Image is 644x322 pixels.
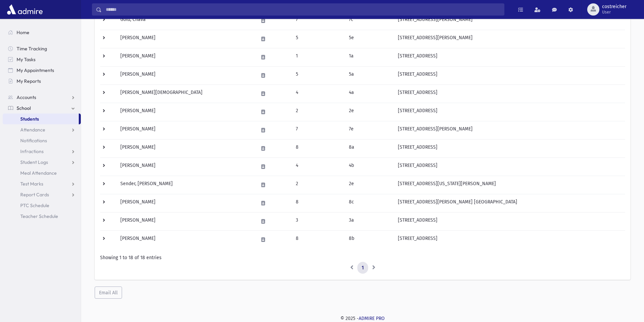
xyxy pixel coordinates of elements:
[100,254,625,261] div: Showing 1 to 18 of 18 entries
[292,103,345,121] td: 2
[116,121,254,139] td: [PERSON_NAME]
[345,157,394,176] td: 4b
[116,176,254,194] td: Sender, [PERSON_NAME]
[20,213,58,219] span: Teacher Schedule
[292,84,345,103] td: 4
[20,170,57,176] span: Meal Attendance
[116,157,254,176] td: [PERSON_NAME]
[292,30,345,48] td: 5
[20,202,49,208] span: PTC Schedule
[17,94,36,100] span: Accounts
[292,230,345,249] td: 8
[345,66,394,84] td: 5a
[17,78,41,84] span: My Reports
[116,48,254,66] td: [PERSON_NAME]
[20,116,39,122] span: Students
[345,230,394,249] td: 8b
[3,146,81,157] a: Infractions
[292,157,345,176] td: 4
[357,262,368,274] a: 1
[17,67,54,73] span: My Appointments
[602,4,626,9] span: costreicher
[20,138,47,144] span: Notifications
[292,66,345,84] td: 5
[345,176,394,194] td: 2e
[95,287,122,299] button: Email All
[292,194,345,212] td: 8
[359,316,385,321] a: ADMIRE PRO
[20,192,49,198] span: Report Cards
[17,29,29,35] span: Home
[17,46,47,52] span: Time Tracking
[345,11,394,30] td: 7c
[116,139,254,157] td: [PERSON_NAME]
[3,189,81,200] a: Report Cards
[3,135,81,146] a: Notifications
[3,211,81,222] a: Teacher Schedule
[116,230,254,249] td: [PERSON_NAME]
[20,181,43,187] span: Test Marks
[17,56,35,63] span: My Tasks
[20,148,44,154] span: Infractions
[17,105,31,111] span: School
[3,103,81,114] a: School
[394,66,625,84] td: [STREET_ADDRESS]
[116,66,254,84] td: [PERSON_NAME]
[394,30,625,48] td: [STREET_ADDRESS][PERSON_NAME]
[3,27,81,38] a: Home
[345,84,394,103] td: 4a
[292,212,345,230] td: 3
[394,176,625,194] td: [STREET_ADDRESS][US_STATE][PERSON_NAME]
[3,157,81,168] a: Student Logs
[345,194,394,212] td: 8c
[394,103,625,121] td: [STREET_ADDRESS]
[394,48,625,66] td: [STREET_ADDRESS]
[394,121,625,139] td: [STREET_ADDRESS][PERSON_NAME]
[3,168,81,178] a: Meal Attendance
[394,212,625,230] td: [STREET_ADDRESS]
[3,43,81,54] a: Time Tracking
[394,230,625,249] td: [STREET_ADDRESS]
[20,159,48,165] span: Student Logs
[345,30,394,48] td: 5e
[292,176,345,194] td: 2
[345,103,394,121] td: 2e
[20,127,45,133] span: Attendance
[5,3,44,16] img: AdmirePro
[3,178,81,189] a: Test Marks
[3,124,81,135] a: Attendance
[3,54,81,65] a: My Tasks
[3,76,81,86] a: My Reports
[292,48,345,66] td: 1
[3,114,79,124] a: Students
[345,48,394,66] td: 1a
[345,121,394,139] td: 7e
[116,84,254,103] td: [PERSON_NAME][DEMOGRAPHIC_DATA]
[3,200,81,211] a: PTC Schedule
[116,103,254,121] td: [PERSON_NAME]
[102,3,504,16] input: Search
[92,315,633,322] div: © 2025 -
[116,212,254,230] td: [PERSON_NAME]
[292,121,345,139] td: 7
[394,194,625,212] td: [STREET_ADDRESS][PERSON_NAME] [GEOGRAPHIC_DATA]
[394,11,625,30] td: [STREET_ADDRESS][PERSON_NAME]
[116,194,254,212] td: [PERSON_NAME]
[3,65,81,76] a: My Appointments
[116,11,254,30] td: Gold, Chava
[602,9,626,15] span: User
[3,92,81,103] a: Accounts
[394,139,625,157] td: [STREET_ADDRESS]
[292,11,345,30] td: 7
[394,157,625,176] td: [STREET_ADDRESS]
[345,139,394,157] td: 8a
[116,30,254,48] td: [PERSON_NAME]
[394,84,625,103] td: [STREET_ADDRESS]
[292,139,345,157] td: 8
[345,212,394,230] td: 3a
